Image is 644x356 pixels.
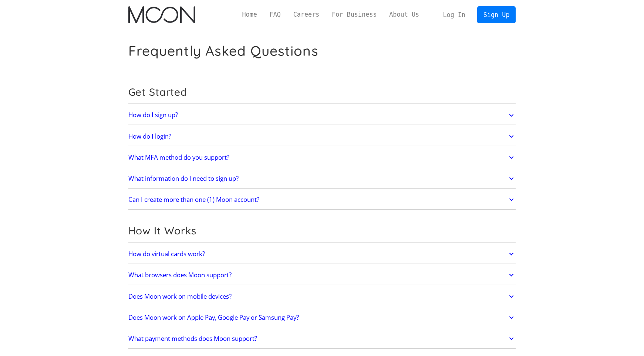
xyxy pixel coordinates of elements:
[128,129,516,144] a: How do I login?
[128,111,178,119] h2: How do I sign up?
[128,246,516,262] a: How do virtual cards work?
[128,314,299,321] h2: Does Moon work on Apple Pay, Google Pay or Samsung Pay?
[437,7,472,23] a: Log In
[477,6,516,23] a: Sign Up
[128,289,516,304] a: Does Moon work on mobile devices?
[326,10,383,19] a: For Business
[128,6,195,23] img: Moon Logo
[128,267,516,283] a: What browsers does Moon support?
[128,154,229,161] h2: What MFA method do you support?
[128,192,516,207] a: Can I create more than one (1) Moon account?
[128,150,516,165] a: What MFA method do you support?
[236,10,263,19] a: Home
[128,171,516,186] a: What information do I need to sign up?
[287,10,326,19] a: Careers
[128,293,232,300] h2: Does Moon work on mobile devices?
[128,271,232,279] h2: What browsers does Moon support?
[128,335,257,342] h2: What payment methods does Moon support?
[383,10,425,19] a: About Us
[128,43,318,59] h1: Frequently Asked Questions
[128,86,516,98] h2: Get Started
[128,310,516,325] a: Does Moon work on Apple Pay, Google Pay or Samsung Pay?
[128,133,171,140] h2: How do I login?
[128,108,516,123] a: How do I sign up?
[263,10,287,19] a: FAQ
[128,250,205,258] h2: How do virtual cards work?
[128,175,239,182] h2: What information do I need to sign up?
[128,224,516,237] h2: How It Works
[128,196,259,203] h2: Can I create more than one (1) Moon account?
[128,331,516,346] a: What payment methods does Moon support?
